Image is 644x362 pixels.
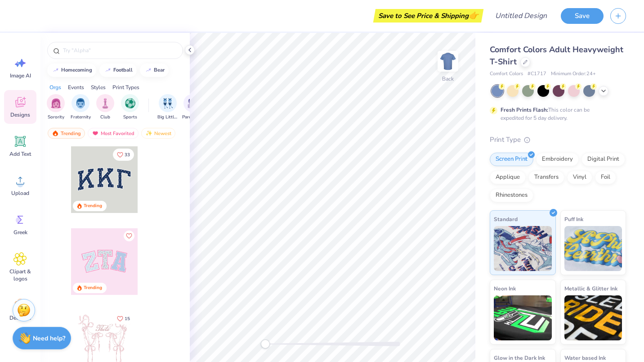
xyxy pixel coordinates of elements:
span: 15 [125,317,130,321]
div: filter for Sorority [47,94,65,121]
span: Big Little Reveal [157,114,178,121]
span: Upload [11,190,29,197]
span: Comfort Colors Adult Heavyweight T-Shirt [490,44,623,67]
span: Minimum Order: 24 + [551,70,596,78]
button: bear [140,63,169,77]
span: Comfort Colors [490,70,523,78]
span: Designs [10,111,30,118]
span: Neon Ink [494,284,516,293]
span: Puff Ink [564,214,583,224]
div: football [113,68,133,72]
img: Club Image [100,98,110,109]
span: Parent's Weekend [182,114,203,121]
img: Sorority Image [51,98,61,109]
div: Accessibility label [261,339,270,348]
span: Metallic & Glitter Ink [564,284,617,293]
button: Like [113,149,134,161]
img: most_fav.gif [92,130,99,136]
div: Rhinestones [490,189,533,202]
img: trend_line.gif [52,68,59,73]
span: 👉 [469,10,479,21]
span: Sorority [48,114,64,121]
img: Big Little Reveal Image [163,98,173,109]
img: Parent's Weekend Image [188,98,198,109]
div: Newest [141,128,175,139]
img: Back [439,52,457,70]
div: Most Favorited [88,128,139,139]
strong: Fresh Prints Flash: [501,106,548,113]
div: bear [154,68,165,72]
button: filter button [47,94,65,121]
button: Like [113,312,134,325]
span: Clipart & logos [5,268,35,282]
button: homecoming [47,63,96,77]
span: Club [100,114,110,121]
span: Image AI [10,72,31,79]
span: Add Text [9,150,31,158]
span: Sports [123,114,137,121]
div: Print Types [112,83,139,91]
div: filter for Club [96,94,114,121]
span: Decorate [9,314,31,321]
button: filter button [182,94,203,121]
div: Trending [84,203,102,209]
img: newest.gif [145,130,152,136]
div: filter for Sports [121,94,139,121]
div: This color can be expedited for 5 day delivery. [501,106,611,122]
input: Untitled Design [488,7,554,25]
div: homecoming [61,68,92,72]
div: Transfers [528,171,564,184]
span: Greek [13,229,27,236]
img: Puff Ink [564,226,622,271]
input: Try "Alpha" [62,46,177,55]
button: filter button [96,94,114,121]
span: # C1717 [528,70,546,78]
button: Like [124,231,134,241]
img: Standard [494,226,552,271]
img: trend_line.gif [145,68,152,73]
span: Fraternity [71,114,91,121]
div: Applique [490,171,526,184]
button: filter button [157,94,178,121]
div: Orgs [49,83,61,91]
div: Screen Print [490,153,533,166]
strong: Need help? [33,334,65,343]
img: Sports Image [125,98,135,109]
img: Fraternity Image [76,98,85,109]
div: Print Type [490,135,626,145]
div: Events [68,83,84,91]
div: Back [442,75,454,83]
div: Vinyl [567,171,592,184]
button: filter button [121,94,139,121]
button: football [99,63,137,77]
span: Standard [494,214,518,224]
div: Trending [48,128,85,139]
div: Foil [595,171,616,184]
div: Digital Print [581,153,625,166]
img: trend_line.gif [104,68,112,73]
div: filter for Parent's Weekend [182,94,203,121]
button: filter button [71,94,91,121]
div: Embroidery [536,153,579,166]
div: Styles [91,83,106,91]
img: trending.gif [52,130,59,136]
img: Metallic & Glitter Ink [564,295,622,340]
button: Save [561,8,604,24]
div: filter for Big Little Reveal [157,94,178,121]
img: Neon Ink [494,295,552,340]
div: Save to See Price & Shipping [376,9,481,23]
div: filter for Fraternity [71,94,91,121]
span: 33 [125,153,130,157]
div: Trending [84,285,102,291]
